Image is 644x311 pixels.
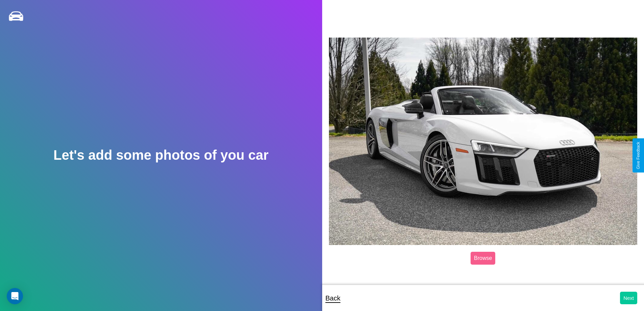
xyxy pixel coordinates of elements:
[471,252,495,265] label: Browse
[620,292,637,304] button: Next
[326,292,340,304] p: Back
[7,288,23,304] div: Open Intercom Messenger
[636,142,641,169] div: Give Feedback
[329,38,638,245] img: posted
[53,148,268,163] h2: Let's add some photos of you car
